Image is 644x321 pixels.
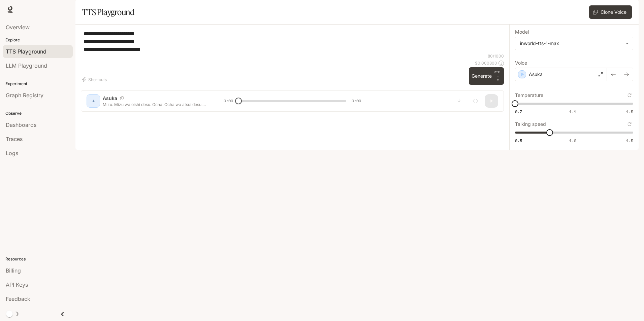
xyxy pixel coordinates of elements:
iframe: Intercom live chat [621,298,637,314]
p: CTRL + [494,70,501,78]
span: 1.5 [626,109,633,114]
span: 0.5 [515,138,522,143]
button: Reset to default [626,120,633,128]
p: ⏎ [494,70,501,82]
div: inworld-tts-1-max [515,37,633,50]
span: 1.5 [626,138,633,143]
p: Asuka [529,71,543,78]
button: GenerateCTRL +⏎ [469,67,504,85]
button: Shortcuts [81,74,109,85]
p: Model [515,30,529,34]
span: 1.1 [569,109,576,114]
p: Voice [515,61,527,65]
p: $ 0.000800 [475,60,497,66]
span: 1.0 [569,138,576,143]
button: Clone Voice [589,5,632,19]
p: Temperature [515,93,543,98]
p: 80 / 1000 [488,53,504,59]
div: inworld-tts-1-max [520,40,622,47]
span: 0.7 [515,109,522,114]
h1: TTS Playground [82,5,134,19]
p: Talking speed [515,122,546,127]
button: Reset to default [626,92,633,99]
